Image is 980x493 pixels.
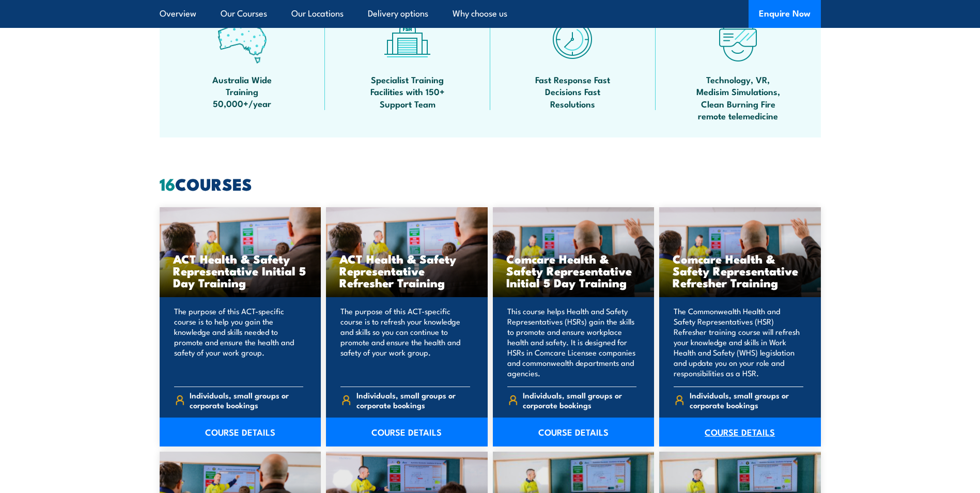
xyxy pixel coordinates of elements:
h3: ACT Health & Safety Representative Refresher Training [339,253,474,288]
p: The purpose of this ACT-specific course is to help you gain the knowledge and skills needed to pr... [174,306,304,378]
img: fast-icon [548,14,597,64]
img: facilities-icon [383,14,432,64]
span: Technology, VR, Medisim Simulations, Clean Burning Fire remote telemedicine [692,73,785,122]
h3: Comcare Health & Safety Representative Initial 5 Day Training [506,253,641,288]
span: Individuals, small groups or corporate bookings [690,390,803,410]
p: The Commonwealth Health and Safety Representatives (HSR) Refresher training course will refresh y... [674,306,803,378]
span: Individuals, small groups or corporate bookings [190,390,303,410]
span: Specialist Training Facilities with 150+ Support Team [361,73,454,110]
img: tech-icon [713,14,763,64]
p: This course helps Health and Safety Representatives (HSRs) gain the skills to promote and ensure ... [507,306,637,378]
img: auswide-icon [217,14,267,64]
a: COURSE DETAILS [160,418,321,446]
span: Fast Response Fast Decisions Fast Resolutions [526,73,619,110]
a: COURSE DETAILS [659,418,821,446]
h3: ACT Health & Safety Representative Initial 5 Day Training [173,253,308,288]
a: COURSE DETAILS [326,418,488,446]
strong: 16 [160,171,175,196]
span: Australia Wide Training 50,000+/year [196,73,289,110]
h2: COURSES [160,176,821,191]
span: Individuals, small groups or corporate bookings [523,390,636,410]
p: The purpose of this ACT-specific course is to refresh your knowledge and skills so you can contin... [340,306,470,378]
h3: Comcare Health & Safety Representative Refresher Training [673,253,807,288]
a: COURSE DETAILS [493,418,655,446]
span: Individuals, small groups or corporate bookings [356,390,470,410]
